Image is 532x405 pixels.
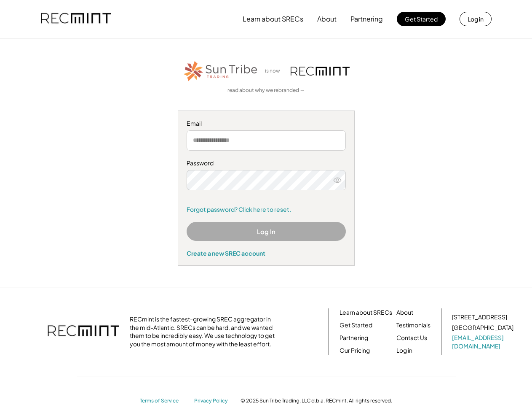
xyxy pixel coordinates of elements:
[183,59,259,83] img: STT_Horizontal_Logo%2B-%2BColor.png
[243,11,303,27] button: Learn about SRECs
[460,12,492,26] button: Log in
[41,5,111,33] img: recmint-logotype%403x.png
[187,249,346,257] div: Create a new SREC account
[396,308,413,317] a: About
[241,397,392,404] div: © 2025 Sun Tribe Trading, LLC d.b.a. RECmint. All rights reserved.
[340,346,370,355] a: Our Pricing
[397,12,446,26] button: Get Started
[396,321,430,329] a: Testimonials
[340,308,392,317] a: Learn about SRECs
[452,324,513,332] div: [GEOGRAPHIC_DATA]
[291,67,350,76] img: recmint-logotype%403x.png
[187,159,346,167] div: Password
[227,87,305,94] a: read about why we rebranded →
[263,67,286,75] div: is now
[140,397,186,405] a: Terms of Service
[130,315,279,348] div: RECmint is the fastest-growing SREC aggregator in the mid-Atlantic. SRECs can be hard, and we wan...
[187,222,346,241] button: Log In
[48,317,119,346] img: recmint-logotype%403x.png
[452,334,515,350] a: [EMAIL_ADDRESS][DOMAIN_NAME]
[340,334,368,342] a: Partnering
[452,313,507,321] div: [STREET_ADDRESS]
[187,119,346,128] div: Email
[350,11,383,27] button: Partnering
[396,346,412,355] a: Log in
[396,334,427,342] a: Contact Us
[340,321,372,329] a: Get Started
[187,205,346,214] a: Forgot password? Click here to reset.
[194,397,232,405] a: Privacy Policy
[317,11,337,27] button: About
